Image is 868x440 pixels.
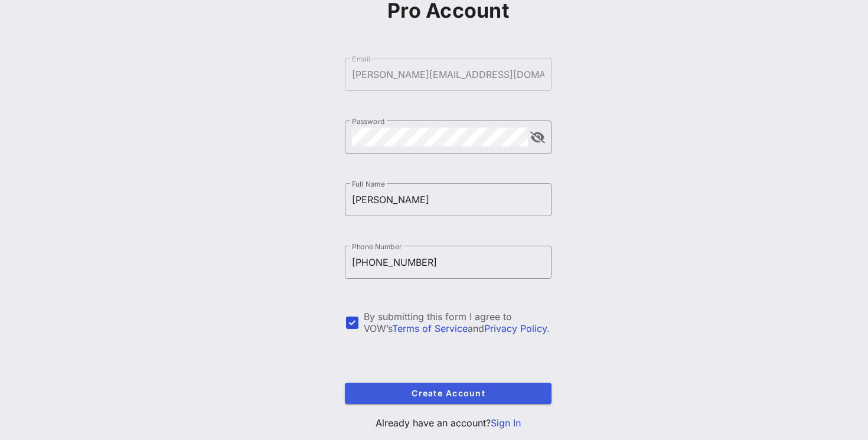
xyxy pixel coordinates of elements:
a: Terms of Service [392,322,468,334]
label: Phone Number [352,242,402,251]
label: Full Name [352,180,385,188]
p: Already have an account? [345,416,552,430]
label: Password [352,117,385,126]
button: append icon [530,132,545,144]
a: Privacy Policy [484,322,547,334]
a: Sign In [491,417,521,429]
label: Email [352,54,370,63]
div: By submitting this form I agree to VOW’s and . [364,311,552,334]
button: Create Account [345,383,552,404]
span: Create Account [354,388,542,398]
